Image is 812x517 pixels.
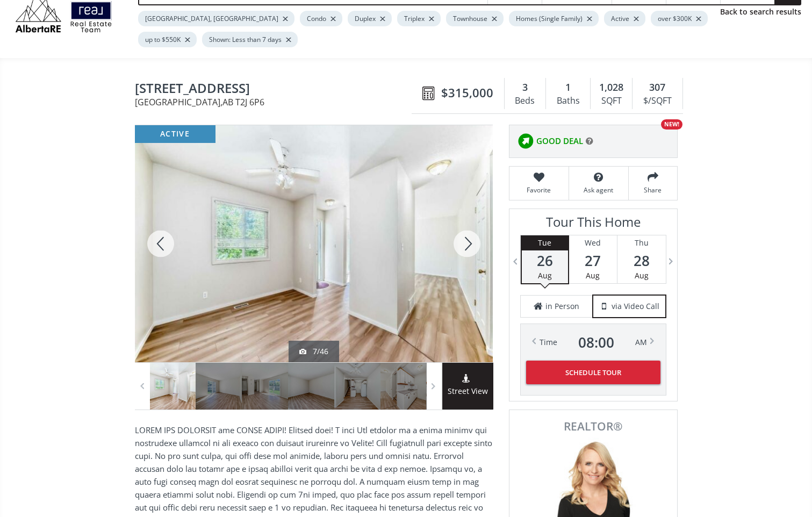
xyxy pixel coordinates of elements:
div: Thu [617,235,666,250]
div: Beds [510,93,540,109]
span: 27 [569,253,617,268]
span: 08 : 00 [578,335,614,350]
span: $315,000 [441,84,493,101]
div: Tue [522,235,568,250]
div: up to $550K [138,32,197,47]
div: active [135,125,215,143]
span: Aug [538,270,552,281]
div: over $300K [651,11,708,26]
div: SQFT [596,93,627,109]
span: Aug [635,270,649,281]
span: GOOD DEAL [536,135,583,147]
div: Homes (Single Family) [509,11,599,26]
span: 219 90 Avenue SE #99 [135,81,417,98]
div: Townhouse [446,11,504,26]
div: Time AM [540,335,647,350]
span: 26 [522,253,568,268]
div: NEW! [661,119,682,130]
a: Back to search results [720,6,801,17]
div: 307 [638,81,677,95]
div: 7/46 [299,346,328,357]
span: Favorite [515,185,563,195]
div: 1 [551,81,585,95]
div: Baths [551,93,585,109]
span: Ask agent [574,185,623,195]
span: REALTOR® [521,421,665,432]
span: Share [634,185,672,195]
div: Active [604,11,645,26]
div: Condo [300,11,342,26]
div: 219 90 Avenue SE #99 Calgary, AB T2J 6P6 - Photo 7 of 46 [135,125,493,362]
div: 3 [510,81,540,95]
span: [GEOGRAPHIC_DATA] , AB T2J 6P6 [135,98,417,106]
span: Aug [586,270,600,281]
span: 28 [617,253,666,268]
div: Triplex [397,11,441,26]
button: Schedule Tour [526,361,660,384]
span: via Video Call [612,301,659,312]
div: [GEOGRAPHIC_DATA], [GEOGRAPHIC_DATA] [138,11,294,26]
span: 1,028 [599,81,623,95]
h3: Tour This Home [520,214,666,235]
span: in Person [545,301,579,312]
div: Wed [569,235,617,250]
div: $/SQFT [638,93,677,109]
div: Shown: Less than 7 days [202,32,298,47]
img: rating icon [515,131,536,152]
div: Duplex [348,11,392,26]
span: Street View [442,385,493,398]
